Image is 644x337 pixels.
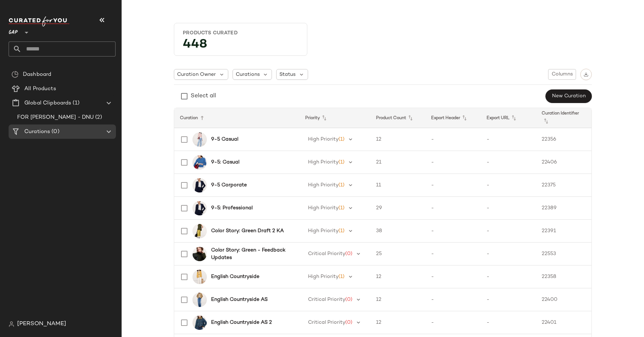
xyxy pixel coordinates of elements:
span: (1) [338,160,345,165]
b: 9-5 Casual [211,136,238,143]
td: - [425,288,481,311]
td: 21 [370,151,426,174]
th: Curation [174,108,299,128]
td: - [425,311,481,334]
img: cn60401530.jpg [192,247,207,261]
img: cn60402077.jpg [192,316,207,330]
span: New Curation [552,93,586,99]
td: - [481,220,536,243]
b: 9-5: Casual [211,158,239,166]
span: (0) [345,320,352,325]
td: - [425,151,481,174]
button: New Curation [546,89,592,103]
img: cn59894437.jpg [192,132,207,147]
button: Columns [548,69,576,80]
span: Critical Priority [308,251,345,257]
td: 12 [370,128,426,151]
th: Curation Identifier [536,108,591,128]
span: (1) [338,228,345,234]
div: Select all [191,92,216,101]
td: - [481,265,536,288]
span: High Priority [308,182,338,188]
img: cn60237811.jpg [192,270,207,284]
td: - [481,243,536,265]
td: 22401 [536,311,591,334]
span: (1) [338,274,345,279]
div: 448 [177,39,304,53]
span: Curations [236,71,260,78]
span: GAP [9,24,18,37]
span: Curation Owner [177,71,216,78]
td: 38 [370,220,426,243]
b: English Countryside AS 2 [211,319,272,326]
span: (0) [345,297,352,302]
b: English Countryside AS [211,296,268,303]
td: - [425,174,481,197]
td: - [425,220,481,243]
td: 25 [370,243,426,265]
img: svg%3e [11,71,19,78]
img: cfy_white_logo.C9jOOHJF.svg [9,16,69,26]
span: Columns [551,72,573,77]
th: Priority [299,108,370,128]
td: 22400 [536,288,591,311]
th: Export URL [481,108,536,128]
td: 22358 [536,265,591,288]
td: - [481,311,536,334]
td: - [481,197,536,220]
span: (0) [50,128,59,136]
span: (1) [338,205,345,211]
span: High Priority [308,137,338,142]
img: svg%3e [9,321,14,327]
span: (1) [338,137,345,142]
img: cn60437230.jpg [192,178,207,192]
td: 12 [370,288,426,311]
td: - [425,265,481,288]
span: (2) [94,113,102,122]
td: - [425,197,481,220]
span: (1) [338,182,345,188]
td: 22553 [536,243,591,265]
span: Critical Priority [308,320,345,325]
td: - [481,151,536,174]
span: FOR [PERSON_NAME] - DNU [17,113,94,122]
td: - [481,174,536,197]
span: High Priority [308,160,338,165]
span: (0) [345,251,352,257]
span: Dashboard [23,70,51,79]
td: - [425,243,481,265]
td: - [425,128,481,151]
td: 11 [370,174,426,197]
span: High Priority [308,205,338,211]
img: cn60437230.jpg [192,201,207,215]
b: 9-5 Corporate [211,181,247,189]
span: High Priority [308,228,338,234]
td: 22389 [536,197,591,220]
span: Global Clipboards [24,99,71,107]
th: Product Count [370,108,426,128]
td: 22375 [536,174,591,197]
span: All Products [24,85,56,93]
img: svg%3e [584,72,589,77]
b: English Countryside [211,273,259,280]
div: Products Curated [183,30,298,36]
img: cn60003532.jpg [192,224,207,238]
span: Status [279,71,296,78]
b: 9-5: Professional [211,204,253,212]
span: Curations [24,128,50,136]
span: (1) [71,99,79,107]
td: 12 [370,311,426,334]
img: cn57625298.jpg [192,293,207,307]
td: 12 [370,265,426,288]
span: High Priority [308,274,338,279]
th: Export Header [425,108,481,128]
td: - [481,128,536,151]
b: Color Story: Green Draft 2 KA [211,227,284,235]
b: Color Story: Green - Feedback Updates [211,246,291,262]
img: cn59723430.jpg [192,155,207,170]
td: - [481,288,536,311]
span: [PERSON_NAME] [17,320,66,328]
td: 22406 [536,151,591,174]
td: 29 [370,197,426,220]
span: Critical Priority [308,297,345,302]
